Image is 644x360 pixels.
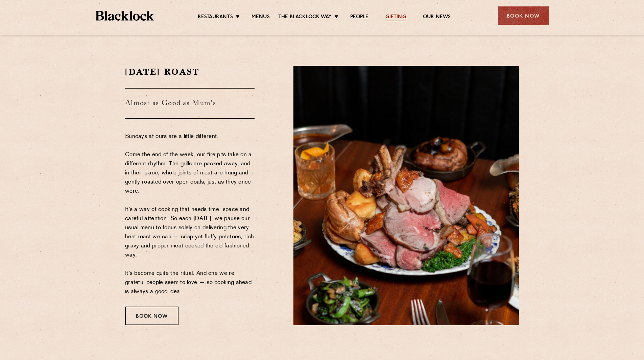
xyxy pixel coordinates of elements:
[125,88,255,119] h3: Almost as Good as Mum's
[385,14,406,21] a: Gifting
[252,14,270,21] a: Menus
[498,6,549,25] div: Book Now
[423,14,451,21] a: Our News
[125,132,255,296] p: Sundays at ours are a little different. Come the end of the week, our fire pits take on a differe...
[96,11,154,21] img: BL_Textured_Logo-footer-cropped.svg
[125,66,255,78] h2: [DATE] Roast
[125,307,178,325] div: Book Now
[278,14,332,21] a: The Blacklock Way
[350,14,368,21] a: People
[198,14,233,21] a: Restaurants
